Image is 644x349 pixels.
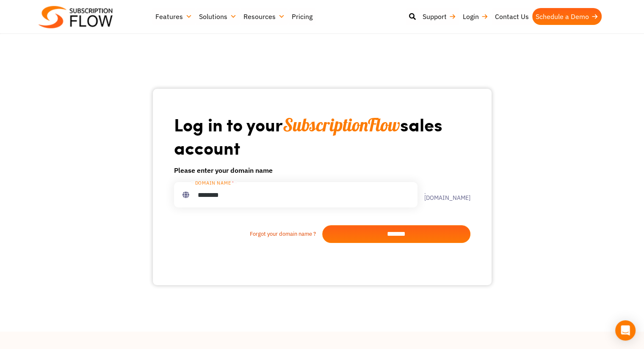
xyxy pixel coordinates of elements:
[174,165,470,175] h6: Please enter your domain name
[174,113,470,158] h1: Log in to your sales account
[532,8,602,25] a: Schedule a Demo
[174,230,322,238] a: Forgot your domain name ?
[419,8,459,25] a: Support
[288,8,316,25] a: Pricing
[459,8,492,25] a: Login
[152,8,196,25] a: Features
[39,6,113,28] img: Subscriptionflow
[196,8,240,25] a: Solutions
[615,320,636,341] div: Open Intercom Messenger
[492,8,532,25] a: Contact Us
[417,189,470,201] label: .[DOMAIN_NAME]
[240,8,288,25] a: Resources
[283,114,400,136] span: SubscriptionFlow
